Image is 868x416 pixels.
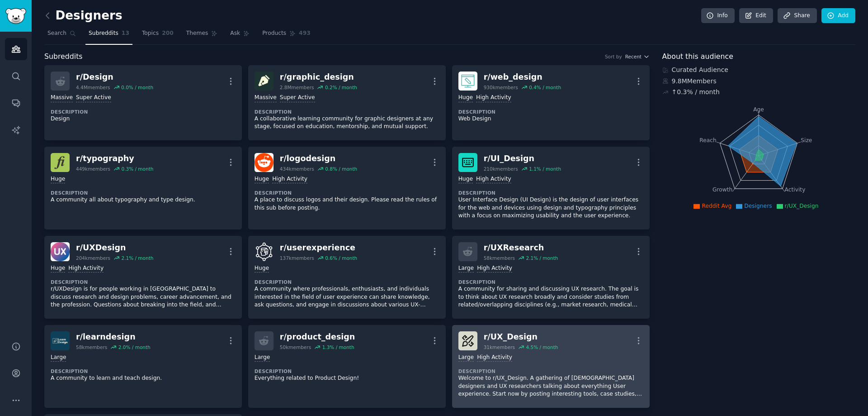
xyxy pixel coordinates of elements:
a: Products493 [259,26,313,45]
div: r/ userexperience [280,242,357,253]
div: Huge [51,175,65,184]
dt: Description [255,368,439,374]
div: 2.1 % / month [526,255,558,261]
span: Ask [230,29,240,38]
a: r/Design4.4Mmembers0.0% / monthMassiveSuper ActiveDescriptionDesign [44,65,242,140]
div: r/ product_design [280,331,355,343]
dt: Description [255,190,439,196]
div: 930k members [484,84,518,91]
div: r/ graphic_design [280,72,357,83]
p: Web Design [458,115,643,123]
span: 493 [299,29,311,38]
a: Themes [183,26,221,45]
a: Search [44,26,79,45]
tspan: Activity [784,186,805,193]
span: 200 [162,29,174,38]
p: Welcome to r/UX_Design. A gathering of [DEMOGRAPHIC_DATA] designers and UX researchers talking ab... [458,374,643,398]
div: Huge [458,94,473,102]
tspan: Age [753,106,764,113]
img: UX_Design [458,331,477,350]
div: Super Active [76,94,111,102]
div: High Activity [477,264,512,273]
div: High Activity [477,354,512,362]
span: Search [47,29,66,38]
div: 2.8M members [280,84,314,91]
div: r/ UXResearch [484,242,558,253]
div: 210k members [484,166,518,172]
div: 0.0 % / month [121,84,153,91]
img: UI_Design [458,153,477,172]
dt: Description [255,279,439,285]
div: Large [51,354,66,362]
div: Massive [51,94,73,102]
span: About this audience [662,51,733,62]
img: web_design [458,72,477,91]
div: 50k members [280,344,311,350]
a: Topics200 [139,26,177,45]
div: Sort by [605,53,622,60]
span: r/UX_Design [785,203,819,209]
div: 2.0 % / month [118,344,151,350]
dt: Description [458,368,643,374]
div: r/ UX_Design [484,331,558,343]
div: 137k members [280,255,314,261]
p: Design [51,115,236,123]
img: logodesign [255,153,274,172]
div: Super Active [280,94,315,102]
div: High Activity [272,175,307,184]
div: High Activity [476,94,511,102]
p: A community to learn and teach design. [51,374,236,383]
a: logodesignr/logodesign434kmembers0.8% / monthHugeHigh ActivityDescriptionA place to discuss logos... [248,147,446,230]
div: 0.6 % / month [325,255,357,261]
a: UXDesignr/UXDesign204kmembers2.1% / monthHugeHigh ActivityDescriptionr/UXDesign is for people wor... [44,236,242,319]
p: User Interface Design (UI Design) is the design of user interfaces for the web and devices using ... [458,196,643,220]
a: Edit [739,8,773,24]
span: 13 [122,29,129,38]
div: r/ UXDesign [76,242,153,253]
p: r/UXDesign is for people working in [GEOGRAPHIC_DATA] to discuss research and design problems, ca... [51,285,236,309]
dt: Description [458,109,643,115]
a: r/UXResearch58kmembers2.1% / monthLargeHigh ActivityDescriptionA community for sharing and discus... [452,236,650,319]
dt: Description [51,109,236,115]
div: 1.1 % / month [529,166,561,172]
p: Everything related to Product Design! [255,374,439,383]
a: learndesignr/learndesign58kmembers2.0% / monthLargeDescriptionA community to learn and teach design. [44,325,242,408]
div: Massive [255,94,277,102]
a: UX_Designr/UX_Design31kmembers4.5% / monthLargeHigh ActivityDescriptionWelcome to r/UX_Design. A ... [452,325,650,408]
div: 449k members [76,166,110,172]
div: Large [255,354,270,362]
dt: Description [458,279,643,285]
div: Huge [458,175,473,184]
div: 9.8M Members [662,77,856,86]
div: Curated Audience [662,65,856,75]
div: Large [458,354,474,362]
img: typography [51,153,70,172]
p: A place to discuss logos and their design. Please read the rules of this sub before posting. [255,196,439,212]
div: 0.4 % / month [529,84,561,91]
a: UI_Designr/UI_Design210kmembers1.1% / monthHugeHigh ActivityDescriptionUser Interface Design (UI ... [452,147,650,230]
span: Reddit Avg [702,203,731,209]
span: Topics [142,29,159,38]
img: graphic_design [255,72,274,91]
div: 0.2 % / month [325,84,357,91]
div: 204k members [76,255,110,261]
a: Share [778,8,816,24]
a: Ask [227,26,253,45]
a: Subreddits13 [85,26,132,45]
tspan: Reach [699,137,717,143]
div: r/ Design [76,72,153,83]
div: ↑ 0.3 % / month [672,87,720,97]
p: A community where professionals, enthusiasts, and individuals interested in the field of user exp... [255,285,439,309]
tspan: Size [801,137,812,143]
div: 1.3 % / month [322,344,354,350]
div: 58k members [76,344,107,350]
div: r/ web_design [484,72,561,83]
div: Huge [51,264,65,273]
dt: Description [255,109,439,115]
span: Products [262,29,286,38]
div: 2.1 % / month [121,255,153,261]
span: Subreddits [89,29,118,38]
button: Recent [625,53,650,60]
dt: Description [458,190,643,196]
div: Huge [255,264,269,273]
